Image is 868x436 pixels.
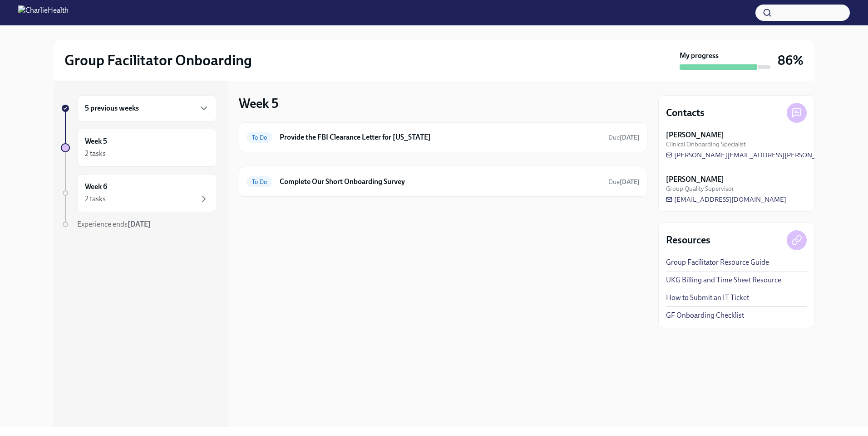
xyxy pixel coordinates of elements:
span: To Do [247,179,272,185]
img: CharlieHealth [18,5,69,20]
strong: [DATE] [620,134,640,141]
span: October 27th, 2025 10:00 [608,178,640,186]
span: October 21st, 2025 10:00 [608,133,640,142]
h3: Week 5 [239,95,278,111]
span: Experience ends [77,220,151,228]
span: To Do [247,134,272,141]
h6: Week 6 [85,182,107,192]
h6: Complete Our Short Onboarding Survey [280,177,601,187]
strong: [PERSON_NAME] [666,130,724,140]
span: Due [608,178,640,186]
a: [EMAIL_ADDRESS][DOMAIN_NAME] [666,195,786,204]
h6: Provide the FBI Clearance Letter for [US_STATE] [280,132,601,142]
a: UKG Billing and Time Sheet Resource [666,275,781,285]
h2: Group Facilitator Onboarding [64,51,252,69]
strong: My progress [680,51,719,61]
strong: [DATE] [620,178,640,186]
strong: [DATE] [128,220,151,228]
h6: 5 previous weeks [85,103,139,113]
h3: 86% [778,52,804,68]
strong: [PERSON_NAME] [666,174,724,184]
div: 2 tasks [85,194,106,204]
a: To DoComplete Our Short Onboarding SurveyDue[DATE] [247,174,640,189]
span: Due [608,134,640,141]
div: 2 tasks [85,149,106,159]
div: 5 previous weeks [77,95,217,121]
h4: Contacts [666,106,705,120]
a: How to Submit an IT Ticket [666,293,749,303]
span: Clinical Onboarding Specialist [666,140,746,149]
a: To DoProvide the FBI Clearance Letter for [US_STATE]Due[DATE] [247,130,640,145]
h6: Week 5 [85,136,107,146]
a: Week 62 tasks [61,174,217,212]
h4: Resources [666,233,710,247]
span: Group Quality Supervisor [666,184,734,193]
a: Group Facilitator Resource Guide [666,257,769,267]
a: Week 52 tasks [61,129,217,167]
a: GF Onboarding Checklist [666,310,744,320]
